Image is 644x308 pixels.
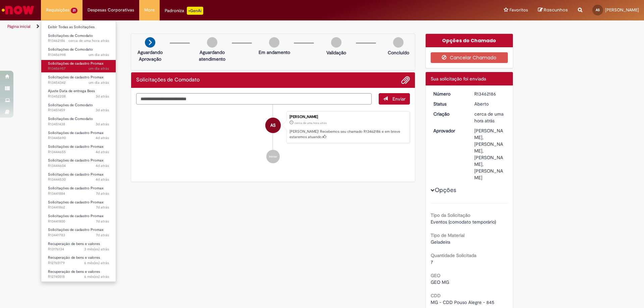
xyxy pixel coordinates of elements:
span: Geladeira [431,239,450,245]
span: R13441783 [48,233,109,238]
span: um dia atrás [89,66,109,71]
b: Quantidade Solicitada [431,252,476,258]
span: 4d atrás [96,163,109,168]
img: img-circle-grey.png [393,37,404,48]
span: Solicitações de cadastro Promax [48,130,104,135]
a: Aberto R12765179 : Recuperação de bens e valores [41,254,116,266]
a: Aberto R13444604 : Solicitações de cadastro Promax [41,157,116,169]
span: Recuperação de bens e valores [48,269,100,274]
span: Solicitações de Comodato [48,33,93,38]
div: 29/08/2025 12:29:04 [474,111,505,124]
span: Solicitações de cadastro Promax [48,213,104,219]
span: 3d atrás [96,122,109,127]
span: R13441884 [48,191,109,196]
a: Página inicial [7,24,31,29]
span: R13445690 [48,135,109,141]
div: Aberto [474,101,505,107]
div: Padroniza [165,7,203,15]
time: 23/08/2025 11:31:06 [96,205,109,210]
button: Enviar [379,93,410,105]
span: 7d atrás [96,205,109,210]
span: Ajuste Data de entrega Bees [48,88,95,94]
img: ServiceNow [1,3,35,17]
time: 27/08/2025 10:24:04 [96,122,109,127]
a: Aberto R13454342 : Solicitações de cadastro Promax [41,74,116,86]
span: R13454342 [48,80,109,85]
span: Favoritos [509,7,528,13]
div: R13462186 [474,90,505,97]
time: 27/08/2025 21:04:06 [89,80,109,85]
div: [PERSON_NAME], [PERSON_NAME], [PERSON_NAME], [PERSON_NAME] [474,127,505,181]
img: img-circle-grey.png [207,37,217,48]
a: Aberto R13444530 : Solicitações de cadastro Promax [41,171,116,183]
a: Aberto R13441884 : Solicitações de cadastro Promax [41,185,116,197]
span: R13451459 [48,108,109,113]
span: Solicitações de cadastro Promax [48,158,104,163]
span: R13452208 [48,94,109,99]
span: R12740518 [48,274,109,280]
ul: Requisições [41,20,116,282]
span: Solicitações de cadastro Promax [48,186,104,191]
span: R12765179 [48,260,109,266]
a: Aberto R13451438 : Solicitações de Comodato [41,115,116,128]
time: 23/08/2025 10:50:58 [96,219,109,224]
time: 13/06/2025 09:41:21 [84,247,109,252]
a: Aberto R13451459 : Solicitações de Comodato [41,102,116,114]
time: 27/08/2025 10:26:37 [96,108,109,113]
span: 21 [71,8,77,13]
span: 6 mês(es) atrás [84,260,109,265]
span: 4d atrás [96,135,109,140]
span: Recuperação de bens e valores [48,241,100,246]
h2: Solicitações de Comodato Histórico de tíquete [136,77,200,83]
a: Aberto R13441800 : Solicitações de cadastro Promax [41,212,116,225]
span: Sua solicitação foi enviada [431,76,486,82]
time: 07/03/2025 14:14:32 [84,260,109,265]
span: R13444655 [48,149,109,155]
span: R13441862 [48,205,109,210]
span: MG - CDD Pouso Alegre - 845 [431,299,494,305]
span: Solicitações de cadastro Promax [48,200,104,205]
b: CDD [431,293,441,299]
div: [PERSON_NAME] [289,115,406,119]
a: Aberto R13452208 : Ajuste Data de entrega Bees [41,87,116,100]
span: Enviar [392,96,406,102]
span: R13456998 [48,52,109,58]
p: Aguardando Aprovação [134,49,166,62]
div: Ana Carolina de Paula Souza [265,118,281,133]
li: Ana Carolina de Paula Souza [136,111,410,143]
img: img-circle-grey.png [331,37,341,48]
span: 3 mês(es) atrás [84,247,109,252]
span: R13444530 [48,177,109,182]
time: 23/08/2025 10:43:31 [96,233,109,238]
button: Cancelar Chamado [431,52,508,63]
span: um dia atrás [89,52,109,57]
span: R13441800 [48,219,109,224]
span: 7 [431,259,433,265]
p: +GenAi [187,7,203,15]
dt: Criação [428,111,470,117]
time: 25/08/2025 17:06:09 [96,135,109,140]
span: Solicitações de cadastro Promax [48,144,104,149]
button: Adicionar anexos [401,76,410,84]
time: 28/08/2025 11:03:34 [89,66,109,71]
a: Aberto R13441862 : Solicitações de cadastro Promax [41,199,116,211]
span: cerca de uma hora atrás [294,121,327,125]
span: 4d atrás [96,177,109,182]
b: GEO [431,272,440,279]
time: 29/08/2025 12:29:04 [474,111,503,124]
ul: Trilhas de página [5,20,424,33]
dt: Número [428,90,470,97]
a: Aberto R13456998 : Solicitações de Comodato [41,46,116,58]
span: 6 mês(es) atrás [84,274,109,279]
time: 28/02/2025 13:24:30 [84,274,109,279]
span: Solicitações de Comodato [48,116,93,121]
a: Aberto R13462186 : Solicitações de Comodato [41,32,116,45]
b: Tipo da Solicitação [431,212,470,218]
p: Aguardando atendimento [196,49,228,62]
span: R13176134 [48,247,109,252]
span: Solicitações de cadastro Promax [48,227,104,232]
time: 25/08/2025 14:21:40 [96,177,109,182]
dt: Status [428,101,470,107]
span: [PERSON_NAME] [605,7,639,13]
span: Eventos (comodato temporário) [431,219,496,225]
